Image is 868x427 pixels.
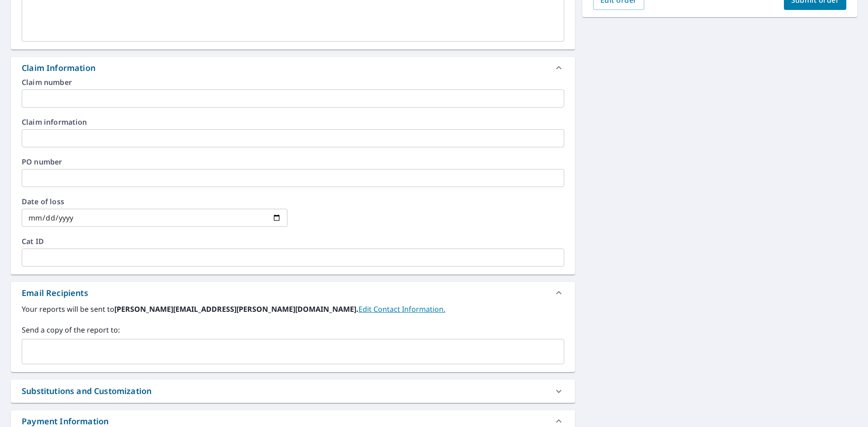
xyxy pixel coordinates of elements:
label: Date of loss [22,198,288,205]
div: Email Recipients [22,287,88,299]
label: PO number [22,158,564,165]
div: Claim Information [11,57,575,79]
a: EditContactInfo [359,304,445,314]
label: Claim number [22,79,564,86]
label: Send a copy of the report to: [22,324,564,335]
label: Claim information [22,118,564,126]
b: [PERSON_NAME][EMAIL_ADDRESS][PERSON_NAME][DOMAIN_NAME]. [114,304,359,314]
label: Your reports will be sent to [22,304,564,314]
div: Substitutions and Customization [11,380,575,403]
div: Claim Information [22,62,95,74]
div: Substitutions and Customization [22,385,151,397]
div: Email Recipients [11,282,575,304]
label: Cat ID [22,238,564,245]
